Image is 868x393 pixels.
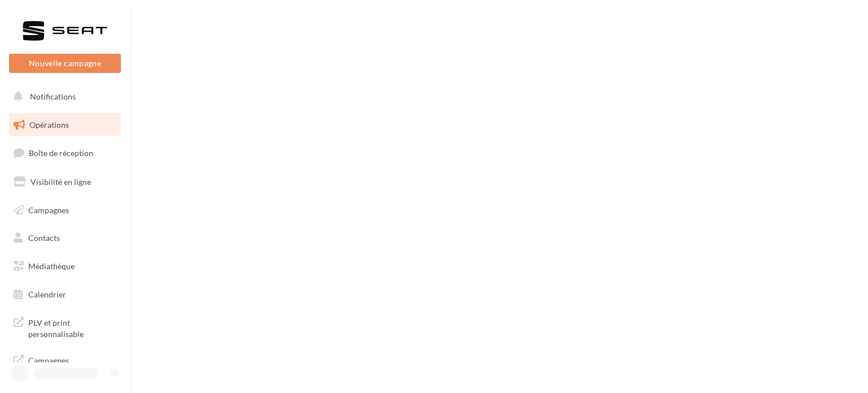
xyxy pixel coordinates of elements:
a: Contacts [7,226,123,250]
span: Boîte de réception [29,148,93,158]
button: Notifications [7,85,119,109]
span: Notifications [30,92,76,101]
a: Campagnes [7,198,123,222]
span: Calendrier [28,290,66,299]
span: Médiathèque [28,261,75,271]
span: Visibilité en ligne [31,177,91,187]
span: Campagnes [28,205,69,214]
a: Médiathèque [7,254,123,278]
a: PLV et print personnalisable [7,310,123,344]
a: Visibilité en ligne [7,170,123,194]
span: Campagnes DataOnDemand [28,353,116,377]
span: Opérations [29,120,69,129]
span: PLV et print personnalisable [28,315,116,339]
a: Calendrier [7,283,123,306]
button: Nouvelle campagne [9,54,121,73]
span: Contacts [28,233,60,243]
a: Campagnes DataOnDemand [7,348,123,382]
a: Boîte de réception [7,141,123,165]
a: Opérations [7,113,123,137]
